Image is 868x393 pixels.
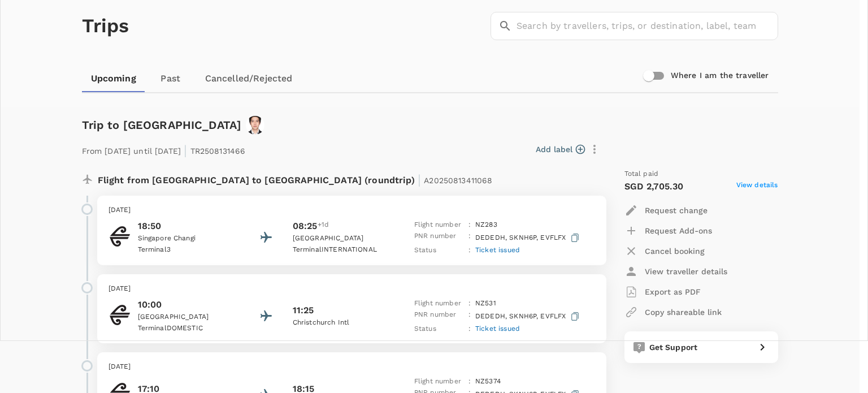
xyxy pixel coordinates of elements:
p: : [468,245,471,256]
p: : [468,231,471,245]
p: 18:50 [138,219,240,233]
p: DEDEDH, SKNH6P, EVFLFX [475,309,581,323]
p: Christchurch Intl [293,317,394,329]
p: PNR number [414,309,464,323]
span: Ticket issued [475,325,520,332]
p: SGD 2,705.30 [624,180,684,193]
p: Flight from [GEOGRAPHIC_DATA] to [GEOGRAPHIC_DATA] (roundtrip) [98,169,493,189]
p: : [468,323,471,335]
img: avatar-67ef3868951fe.jpeg [246,116,264,135]
p: : [468,219,471,231]
p: Terminal INTERNATIONAL [293,244,394,256]
button: Add label [536,144,585,155]
p: Copy shareable link [645,306,722,318]
span: Total paid [624,169,659,180]
img: Air New Zealand [108,304,131,326]
p: Flight number [414,298,464,309]
span: Ticket issued [475,246,520,254]
p: : [468,309,471,323]
p: Export as PDF [645,286,701,297]
h6: Trip to [GEOGRAPHIC_DATA] [82,116,242,134]
p: 11:25 [293,304,314,317]
a: Cancelled/Rejected [196,65,302,92]
p: NZ 283 [475,219,497,231]
p: [GEOGRAPHIC_DATA] [293,233,394,244]
p: Singapore Changi [138,233,240,244]
p: [DATE] [108,283,595,295]
p: Request Add-ons [645,225,712,236]
p: [GEOGRAPHIC_DATA] [138,312,240,323]
p: [DATE] [108,361,595,373]
p: NZ 5374 [475,376,501,387]
p: Status [414,323,464,335]
p: 08:25 [293,219,318,233]
p: NZ 531 [475,298,496,309]
p: Flight number [414,376,464,387]
p: Flight number [414,219,464,231]
h6: Where I am the traveller [671,70,769,82]
a: Upcoming [82,65,145,92]
p: DEDEDH, SKNH6P, EVFLFX [475,231,581,245]
span: | [184,142,187,158]
span: | [418,172,421,188]
p: Request change [645,205,708,216]
span: View details [736,180,778,193]
p: Cancel booking [645,245,705,257]
p: Terminal 3 [138,244,240,256]
span: +1d [318,219,329,233]
p: : [468,376,471,387]
p: Terminal DOMESTIC [138,323,240,334]
p: PNR number [414,231,464,245]
p: Status [414,245,464,256]
p: : [468,298,471,309]
a: Past [145,65,196,92]
input: Search by travellers, trips, or destination, label, team [517,12,778,40]
span: A20250813411068 [424,176,492,185]
p: From [DATE] until [DATE] TR2508131466 [82,139,246,159]
span: Get Support [649,343,698,352]
p: [DATE] [108,205,595,216]
p: View traveller details [645,266,727,277]
img: Air New Zealand [108,225,131,248]
p: 10:00 [138,298,240,312]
